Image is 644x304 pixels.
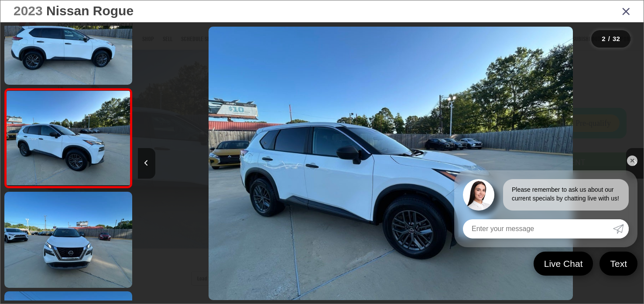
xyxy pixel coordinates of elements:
img: 2023 Nissan Rogue S [5,91,131,185]
button: Previous image [138,148,155,179]
span: Text [606,258,631,269]
img: 2023 Nissan Rogue S [3,191,134,289]
div: Please remember to ask us about our current specials by chatting live with us! [503,179,629,211]
span: Nissan Rogue [46,3,134,18]
span: Live Chat [540,258,587,269]
a: Text [599,252,637,276]
a: Submit [613,219,629,238]
button: Next image [626,148,644,179]
span: 2023 [14,3,43,18]
i: Close gallery [622,5,630,17]
span: / [607,36,611,42]
a: Live Chat [534,252,593,276]
span: 32 [613,35,620,42]
img: 2023 Nissan Rogue S [209,27,573,300]
div: 2023 Nissan Rogue S 1 [138,27,644,300]
span: 2 [602,35,605,42]
input: Enter your message [463,219,613,238]
img: Agent profile photo [463,179,494,211]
